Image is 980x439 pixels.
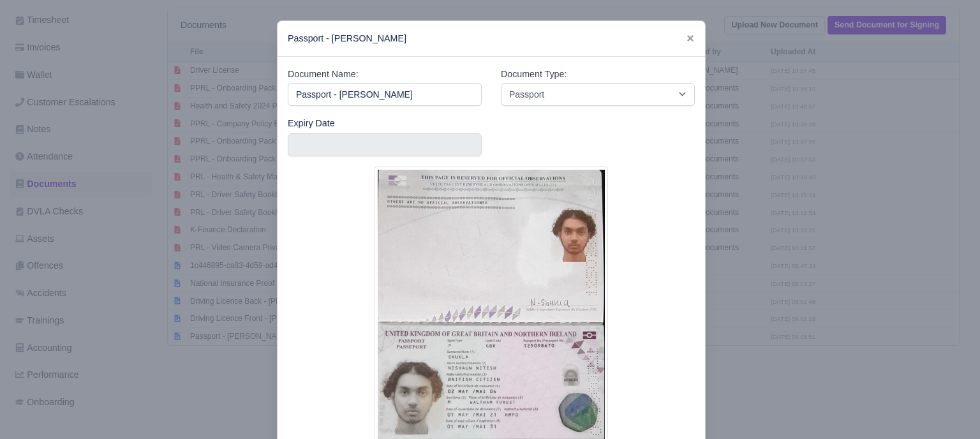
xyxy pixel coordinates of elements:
[501,67,567,82] label: Document Type:
[288,116,335,131] label: Expiry Date
[916,378,980,439] iframe: Chat Widget
[278,21,705,57] div: Passport - [PERSON_NAME]
[288,67,359,82] label: Document Name:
